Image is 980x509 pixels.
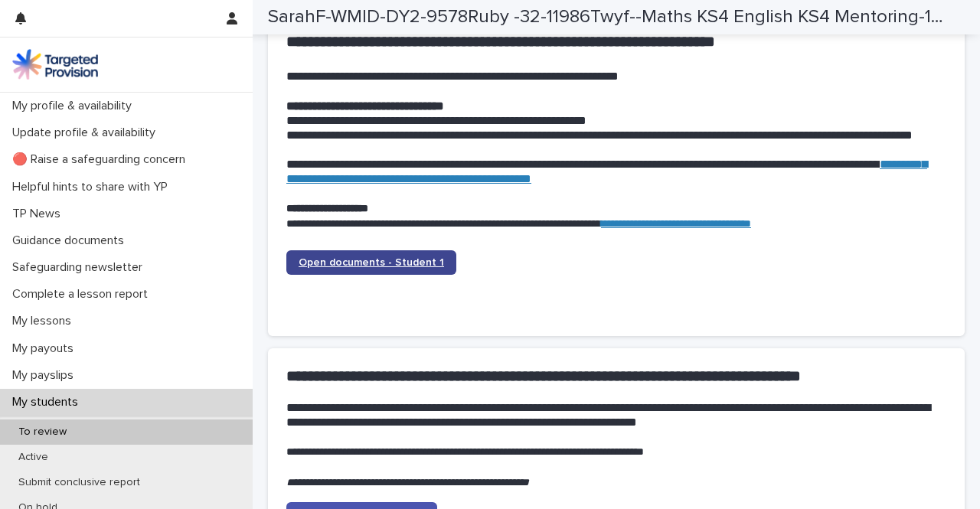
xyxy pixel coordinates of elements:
p: Guidance documents [6,233,136,248]
p: Complete a lesson report [6,287,160,302]
p: My payouts [6,341,86,356]
p: Helpful hints to share with YP [6,180,180,194]
p: My students [6,395,90,409]
p: My payslips [6,368,86,383]
span: Open documents - Student 1 [299,257,444,268]
img: M5nRWzHhSzIhMunXDL62 [12,49,98,80]
p: TP News [6,207,73,221]
p: 🔴 Raise a safeguarding concern [6,152,198,167]
p: Safeguarding newsletter [6,260,155,275]
p: My lessons [6,314,83,328]
p: Update profile & availability [6,126,168,140]
p: My profile & availability [6,99,144,113]
p: Active [6,451,60,464]
a: Open documents - Student 1 [286,250,456,275]
p: Submit conclusive report [6,476,152,489]
h2: SarahF-WMID-DY2-9578Ruby -32-11986Twyf--Maths KS4 English KS4 Mentoring-16223 [268,6,947,28]
p: To review [6,426,79,439]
